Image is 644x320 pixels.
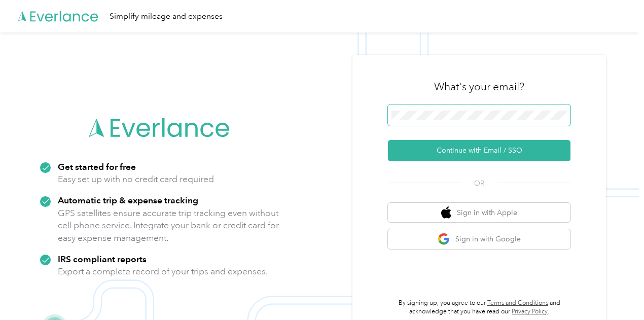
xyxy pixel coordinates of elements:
[434,80,524,94] h3: What's your email?
[388,203,570,223] button: apple logoSign in with Apple
[461,178,497,189] span: OR
[58,207,279,244] p: GPS satellites ensure accurate trip tracking even without cell phone service. Integrate your bank...
[58,161,136,172] strong: Get started for free
[58,265,268,278] p: Export a complete record of your trips and expenses.
[388,229,570,249] button: google logoSign in with Google
[388,140,570,161] button: Continue with Email / SSO
[58,195,198,205] strong: Automatic trip & expense tracking
[512,308,548,315] a: Privacy Policy
[388,299,570,316] p: By signing up, you agree to our and acknowledge that you have read our .
[110,10,223,23] div: Simplify mileage and expenses
[441,206,451,219] img: apple logo
[487,299,548,307] a: Terms and Conditions
[58,173,214,186] p: Easy set up with no credit card required
[438,233,450,245] img: google logo
[58,254,147,264] strong: IRS compliant reports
